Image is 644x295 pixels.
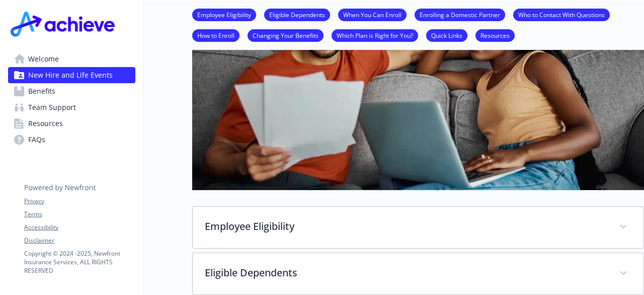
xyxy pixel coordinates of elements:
[8,115,135,132] a: Resources
[415,10,505,19] a: Enrolling a Domestic Partner
[8,83,135,99] a: Benefits
[8,67,135,83] a: New Hire and Life Events
[332,30,418,40] a: Which Plan is Right for You?
[8,51,135,67] a: Welcome
[24,197,135,206] a: Privacy
[28,115,63,132] span: Resources
[28,99,76,115] span: Team Support
[513,10,610,19] a: Who to Contact With Questions
[28,83,55,99] span: Benefits
[264,10,330,19] a: Eligible Dependents
[193,253,643,294] div: Eligible Dependents
[28,67,113,83] span: New Hire and Life Events
[28,51,59,67] span: Welcome
[192,30,239,40] a: How to Enroll
[24,249,135,275] p: Copyright © 2024 - 2025 , Newfront Insurance Services, ALL RIGHTS RESERVED
[475,30,515,40] a: Resources
[193,207,643,248] div: Employee Eligibility
[192,10,256,19] a: Employee Eligibility
[24,236,135,245] a: Disclaimer
[338,10,407,19] a: When You Can Enroll
[24,210,135,219] a: Terms
[426,30,467,40] a: Quick Links
[8,99,135,115] a: Team Support
[8,132,135,148] a: FAQs
[24,223,135,232] a: Accessibility
[205,265,607,280] p: Eligible Dependents
[28,132,45,148] span: FAQs
[248,30,324,40] a: Changing Your Benefits
[205,219,607,234] p: Employee Eligibility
